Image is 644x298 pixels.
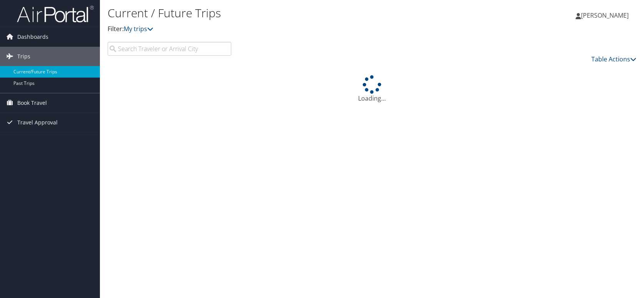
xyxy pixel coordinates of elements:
[124,25,153,33] a: My trips
[17,5,94,23] img: airportal-logo.png
[108,5,460,21] h1: Current / Future Trips
[17,93,47,113] span: Book Travel
[108,24,460,34] p: Filter:
[108,42,231,56] input: Search Traveler or Arrival City
[576,4,636,27] a: [PERSON_NAME]
[108,75,636,103] div: Loading...
[17,27,48,46] span: Dashboards
[17,113,58,132] span: Travel Approval
[17,47,30,66] span: Trips
[581,11,629,20] span: [PERSON_NAME]
[591,55,636,63] a: Table Actions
